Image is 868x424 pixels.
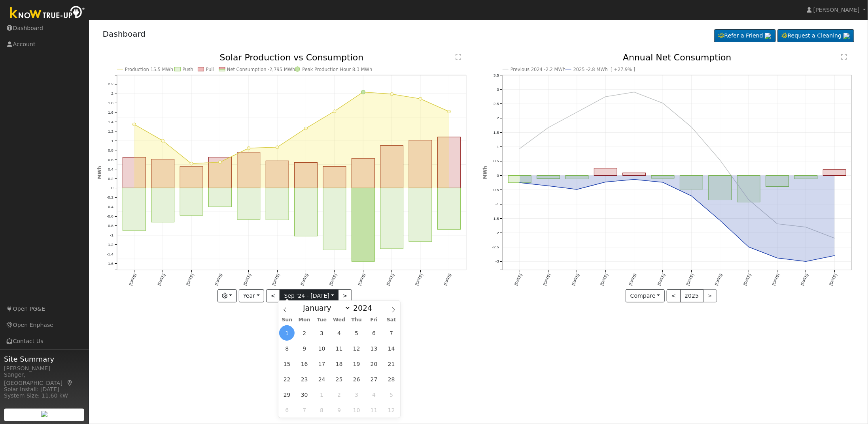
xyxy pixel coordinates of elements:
[443,273,452,286] text: [DATE]
[680,289,703,303] button: 2025
[271,273,280,286] text: [DATE]
[482,166,488,180] text: MWh
[352,159,375,188] rect: onclick=""
[547,126,550,129] circle: onclick=""
[108,176,113,181] text: 0.2
[492,216,499,221] text: -1.5
[103,29,146,39] a: Dashboard
[161,139,164,143] circle: onclick=""
[766,176,789,187] rect: onclick=""
[279,341,295,356] span: September 8, 2024
[776,223,779,226] circle: onclick=""
[623,173,646,176] rect: onclick=""
[349,387,364,402] span: October 3, 2024
[299,303,351,313] select: Month
[297,387,312,402] span: September 30, 2024
[357,273,366,286] text: [DATE]
[628,273,637,286] text: [DATE]
[661,181,664,184] circle: onclick=""
[349,341,364,356] span: September 12, 2024
[571,273,580,286] text: [DATE]
[497,87,499,92] text: 3
[331,341,347,356] span: September 11, 2024
[106,195,113,200] text: -0.2
[333,110,336,113] circle: onclick=""
[108,167,113,171] text: 0.4
[314,325,329,341] span: September 3, 2024
[297,325,312,341] span: September 2, 2024
[843,33,850,39] img: retrieve
[108,110,113,114] text: 1.6
[349,402,364,418] span: October 10, 2024
[279,371,295,387] span: September 22, 2024
[111,186,113,190] text: 0
[349,356,364,371] span: September 19, 2024
[110,233,113,238] text: -1
[438,188,461,230] rect: onclick=""
[314,387,329,402] span: October 1, 2024
[384,325,399,341] span: September 7, 2024
[218,161,221,164] circle: onclick=""
[276,146,279,149] circle: onclick=""
[823,170,846,176] rect: onclick=""
[331,387,347,402] span: October 2, 2024
[813,7,860,13] span: [PERSON_NAME]
[208,188,231,207] rect: onclick=""
[494,73,499,77] text: 3.5
[280,289,339,303] button: Sep '24 - [DATE]
[765,33,771,39] img: retrieve
[295,163,318,188] rect: onclick=""
[331,325,347,341] span: September 4, 2024
[494,130,499,135] text: 1.5
[279,325,295,341] span: September 1, 2024
[352,188,375,262] rect: onclick=""
[106,214,113,219] text: -0.6
[829,273,838,286] text: [DATE]
[719,219,722,222] circle: onclick=""
[518,147,521,150] circle: onclick=""
[795,176,818,179] rect: onclick=""
[680,176,703,189] rect: onclick=""
[565,176,588,179] rect: onclick=""
[384,387,399,402] span: October 5, 2024
[575,111,579,114] circle: onclick=""
[709,176,732,200] rect: onclick=""
[125,67,173,72] text: Production 15.5 MWh
[132,123,136,126] circle: onclick=""
[108,148,113,152] text: 0.8
[547,184,550,188] circle: onclick=""
[66,380,74,386] a: Map
[208,158,231,188] rect: onclick=""
[279,402,295,418] span: October 6, 2024
[108,129,113,133] text: 1.2
[495,231,499,235] text: -2
[380,188,403,249] rect: onclick=""
[497,116,499,120] text: 2
[313,317,331,323] span: Tue
[714,29,776,43] a: Refer a Friend
[243,273,252,286] text: [DATE]
[495,259,499,264] text: -3
[537,176,560,179] rect: onclick=""
[365,317,383,323] span: Fri
[777,29,854,43] a: Request a Cleaning
[384,371,399,387] span: September 28, 2024
[296,317,313,323] span: Mon
[4,392,85,400] div: System Size: 11.60 kW
[366,341,382,356] span: September 13, 2024
[366,371,382,387] span: September 27, 2024
[685,273,694,286] text: [DATE]
[514,273,523,286] text: [DATE]
[314,356,329,371] span: September 17, 2024
[266,188,289,220] rect: onclick=""
[108,120,113,124] text: 1.4
[456,54,461,60] text: 
[108,82,113,86] text: 2.2
[361,90,365,94] circle: onclick=""
[743,273,752,286] text: [DATE]
[106,262,113,266] text: -1.6
[494,159,499,163] text: 0.5
[4,371,85,387] div: Sanger, [GEOGRAPHIC_DATA]
[667,289,681,303] button: <
[4,385,85,394] div: Solar Install: [DATE]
